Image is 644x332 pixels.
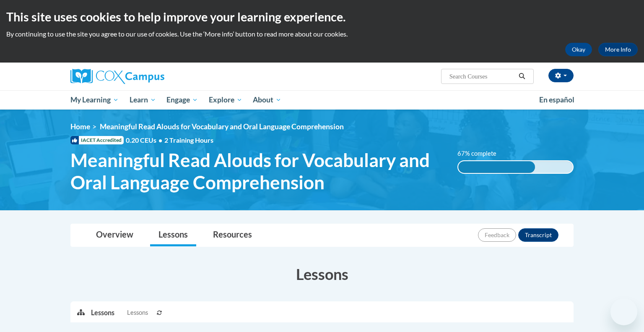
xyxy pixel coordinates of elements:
[150,224,196,246] a: Lessons
[253,95,281,105] span: About
[518,228,558,242] button: Transcript
[65,90,124,110] a: My Learning
[457,149,506,158] label: 67% complete
[565,43,592,56] button: Okay
[70,122,90,131] a: Home
[124,90,161,110] a: Learn
[164,136,213,144] span: 2 Training Hours
[6,29,638,39] p: By continuing to use the site you agree to our use of cookies. Use the ‘More info’ button to read...
[449,71,516,81] input: Search Courses
[91,308,114,317] p: Lessons
[127,308,148,317] span: Lessons
[130,95,156,105] span: Learn
[534,91,580,109] a: En español
[458,161,535,173] div: 67% complete
[598,43,638,56] a: More Info
[166,95,198,105] span: Engage
[548,69,574,82] button: Account Settings
[209,95,242,105] span: Explore
[478,228,516,242] button: Feedback
[88,224,142,246] a: Overview
[100,122,344,131] span: Meaningful Read Alouds for Vocabulary and Oral Language Comprehension
[58,90,586,110] div: Main menu
[70,136,124,144] span: IACET Accredited
[610,298,637,325] iframe: Button to launch messaging window
[70,95,119,105] span: My Learning
[539,95,574,104] span: En español
[161,90,203,110] a: Engage
[70,69,164,84] img: Cox Campus
[70,149,445,193] span: Meaningful Read Alouds for Vocabulary and Oral Language Comprehension
[158,136,162,144] span: •
[70,69,230,84] a: Cox Campus
[516,71,528,81] button: Search
[248,90,287,110] a: About
[70,264,574,285] h3: Lessons
[126,136,164,145] span: 0.20 CEUs
[6,8,638,25] h2: This site uses cookies to help improve your learning experience.
[205,224,260,246] a: Resources
[203,90,248,110] a: Explore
